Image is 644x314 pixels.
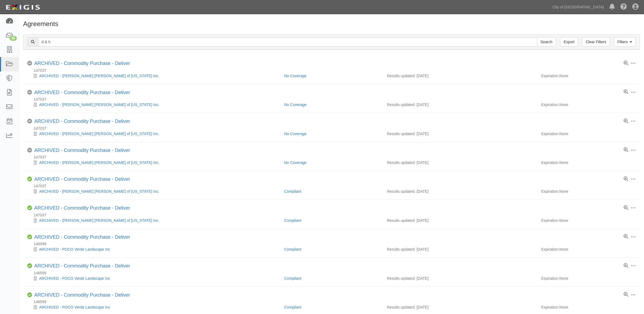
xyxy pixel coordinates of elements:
[27,263,32,268] i: Compliant
[624,234,628,239] a: View results summary
[387,102,533,107] div: Results updated: [DATE]
[387,131,533,136] div: Results updated: [DATE]
[559,189,568,194] em: None
[39,218,159,223] a: ARCHIVED - [PERSON_NAME] [PERSON_NAME] of [US_STATE] Inc.
[27,304,280,310] div: ARCHIVED - POCO Verde Landscape Inc
[34,234,130,240] div: Commodity Purchase - Deliver
[559,132,568,136] em: None
[27,73,280,79] div: ARCHIVED - Brewer Cote of Arizona Inc.
[387,218,533,223] div: Results updated: [DATE]
[27,148,32,153] i: No Coverage
[38,37,537,46] input: Search
[34,148,130,154] div: Commodity Purchase - Deliver
[27,212,640,218] div: 147037
[34,205,130,211] a: ARCHIVED - Commodity Purchase - Deliver
[34,148,130,153] a: ARCHIVED - Commodity Purchase - Deliver
[559,160,568,165] em: None
[559,74,568,78] em: None
[27,235,32,240] i: Compliant
[27,247,280,252] div: ARCHIVED - POCO Verde Landscape Inc
[624,90,628,95] a: View results summary
[27,102,280,107] div: ARCHIVED - Brewer Cote of Arizona Inc.
[27,183,640,189] div: 147037
[34,90,130,95] a: ARCHIVED - Commodity Purchase - Deliver
[387,247,533,252] div: Results updated: [DATE]
[387,73,533,79] div: Results updated: [DATE]
[39,74,159,78] a: ARCHIVED - [PERSON_NAME] [PERSON_NAME] of [US_STATE] Inc.
[284,218,301,223] a: Compliant
[27,270,640,276] div: 146599
[582,37,610,46] a: Clear Filters
[541,102,636,107] div: Expiration:
[27,68,640,73] div: 147037
[39,132,159,136] a: ARCHIVED - [PERSON_NAME] [PERSON_NAME] of [US_STATE] Inc.
[284,160,307,165] a: No Coverage
[4,2,42,12] img: logo-5460c22ac91f19d4615b14bd174203de0afe785f0fc80cf4dbbc73dc1793850b.png
[284,132,307,136] a: No Coverage
[34,205,130,211] div: Commodity Purchase - Deliver
[39,247,110,251] a: ARCHIVED - POCO Verde Landscape Inc
[39,305,110,309] a: ARCHIVED - POCO Verde Landscape Inc
[537,37,556,46] input: Search
[27,293,32,297] i: Compliant
[624,263,628,268] a: View results summary
[34,119,130,125] div: Commodity Purchase - Deliver
[284,305,301,309] a: Compliant
[34,61,130,66] a: ARCHIVED - Commodity Purchase - Deliver
[27,61,32,66] i: No Coverage
[27,97,640,102] div: 147037
[541,189,636,194] div: Expiration:
[34,234,130,240] a: ARCHIVED - Commodity Purchase - Deliver
[27,160,280,165] div: ARCHIVED - Brewer Cote of Arizona Inc.
[541,218,636,223] div: Expiration:
[27,126,640,131] div: 147037
[387,276,533,281] div: Results updated: [DATE]
[541,131,636,136] div: Expiration:
[541,73,636,79] div: Expiration:
[560,37,578,46] a: Export
[34,263,130,269] a: ARCHIVED - Commodity Purchase - Deliver
[559,305,568,309] em: None
[387,189,533,194] div: Results updated: [DATE]
[541,247,636,252] div: Expiration:
[34,176,130,182] a: ARCHIVED - Commodity Purchase - Deliver
[39,189,159,194] a: ARCHIVED - [PERSON_NAME] [PERSON_NAME] of [US_STATE] Inc.
[27,90,32,95] i: No Coverage
[27,189,280,194] div: ARCHIVED - Brewer Cote of Arizona Inc.
[541,160,636,165] div: Expiration:
[27,276,280,281] div: ARCHIVED - POCO Verde Landscape Inc
[559,218,568,223] em: None
[559,102,568,107] em: None
[39,276,110,281] a: ARCHIVED - POCO Verde Landscape Inc
[27,154,640,160] div: 147037
[34,90,130,96] div: Commodity Purchase - Deliver
[27,218,280,223] div: ARCHIVED - Brewer Cote of Arizona Inc.
[624,292,628,297] a: View results summary
[284,247,301,251] a: Compliant
[624,206,628,210] a: View results summary
[624,61,628,66] a: View results summary
[27,299,640,304] div: 146599
[541,276,636,281] div: Expiration:
[27,131,280,136] div: ARCHIVED - Brewer Cote of Arizona Inc.
[387,304,533,310] div: Results updated: [DATE]
[541,304,636,310] div: Expiration:
[387,160,533,165] div: Results updated: [DATE]
[34,176,130,182] div: Commodity Purchase - Deliver
[34,292,130,298] div: Commodity Purchase - Deliver
[23,20,640,27] h1: Agreements
[39,160,159,165] a: ARCHIVED - [PERSON_NAME] [PERSON_NAME] of [US_STATE] Inc.
[284,189,301,194] a: Compliant
[10,36,17,41] div: 36
[559,247,568,251] em: None
[27,119,32,124] i: No Coverage
[614,37,636,46] a: Filters
[620,4,627,10] i: Help Center - Complianz
[34,61,130,67] div: Commodity Purchase - Deliver
[550,2,607,13] a: City of [GEOGRAPHIC_DATA]
[27,241,640,247] div: 146599
[39,102,159,107] a: ARCHIVED - [PERSON_NAME] [PERSON_NAME] of [US_STATE] Inc.
[34,119,130,124] a: ARCHIVED - Commodity Purchase - Deliver
[559,276,568,281] em: None
[34,263,130,269] div: Commodity Purchase - Deliver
